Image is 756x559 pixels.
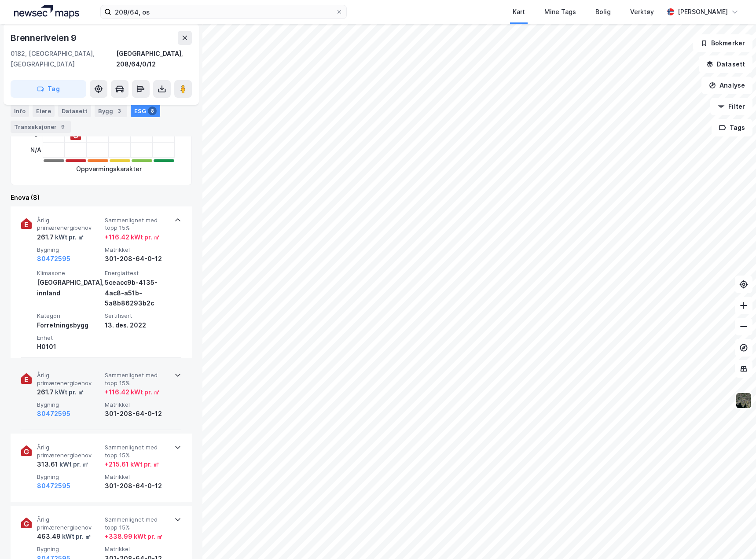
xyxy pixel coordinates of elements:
[37,269,101,277] span: Klimasone
[693,34,752,52] button: Bokmerker
[37,254,70,264] button: 80472595
[59,122,67,131] div: 9
[513,7,525,17] div: Kart
[37,232,84,243] div: 261.7
[58,459,88,470] div: kWt pr. ㎡
[37,342,101,352] div: H0101
[54,387,84,397] div: kWt pr. ㎡
[37,473,101,481] span: Bygning
[11,105,29,117] div: Info
[37,246,101,254] span: Bygning
[37,277,101,298] div: [GEOGRAPHIC_DATA], innland
[37,481,70,491] button: 80472595
[105,545,169,553] span: Matrikkel
[115,107,124,115] div: 3
[11,31,78,45] div: Brenneriveien 9
[95,105,127,117] div: Bygg
[678,7,728,17] div: [PERSON_NAME]
[37,401,101,408] span: Bygning
[11,121,71,133] div: Transaksjoner
[710,98,752,115] button: Filter
[116,48,192,70] div: [GEOGRAPHIC_DATA], 208/64/0/12
[105,408,169,419] div: 301-208-64-0-12
[11,80,86,98] button: Tag
[37,459,88,470] div: 313.61
[595,7,611,17] div: Bolig
[37,312,101,320] span: Kategori
[54,232,84,243] div: kWt pr. ㎡
[701,77,752,94] button: Analyse
[37,444,101,459] span: Årlig primærenergibehov
[37,371,101,387] span: Årlig primærenergibehov
[111,5,336,18] input: Søk på adresse, matrikkel, gårdeiere, leietakere eller personer
[105,371,169,387] span: Sammenlignet med topp 15%
[105,320,169,331] div: 13. des. 2022
[105,459,159,470] div: + 215.61 kWt pr. ㎡
[37,217,101,232] span: Årlig primærenergibehov
[105,531,163,542] div: + 338.99 kWt pr. ㎡
[105,232,160,243] div: + 116.42 kWt pr. ㎡
[30,142,41,158] div: N/A
[630,7,654,17] div: Verktøy
[33,105,55,117] div: Eiere
[131,105,160,117] div: ESG
[712,517,756,559] iframe: Chat Widget
[105,269,169,277] span: Energiattest
[37,516,101,531] span: Årlig primærenergibehov
[105,481,169,491] div: 301-208-64-0-12
[105,254,169,264] div: 301-208-64-0-12
[105,516,169,531] span: Sammenlignet med topp 15%
[544,7,576,17] div: Mine Tags
[712,517,756,559] div: Kontrollprogram for chat
[105,444,169,459] span: Sammenlignet med topp 15%
[37,387,84,397] div: 261.7
[105,246,169,254] span: Matrikkel
[105,277,169,309] div: 5ceacc9b-4135-4ac8-a51b-5a8b86293b2c
[735,392,752,409] img: 9k=
[105,217,169,232] span: Sammenlignet med topp 15%
[14,5,79,18] img: logo.a4113a55bc3d86da70a041830d287a7e.svg
[105,387,160,397] div: + 116.42 kWt pr. ㎡
[37,334,101,342] span: Enhet
[699,55,752,73] button: Datasett
[148,107,157,115] div: 8
[37,408,70,419] button: 80472595
[76,164,142,174] div: Oppvarmingskarakter
[58,105,91,117] div: Datasett
[105,401,169,408] span: Matrikkel
[11,192,192,203] div: Enova (8)
[37,320,101,331] div: Forretningsbygg
[105,473,169,481] span: Matrikkel
[712,119,752,136] button: Tags
[37,545,101,553] span: Bygning
[61,531,91,542] div: kWt pr. ㎡
[37,531,91,542] div: 463.49
[11,48,116,70] div: 0182, [GEOGRAPHIC_DATA], [GEOGRAPHIC_DATA]
[105,312,169,320] span: Sertifisert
